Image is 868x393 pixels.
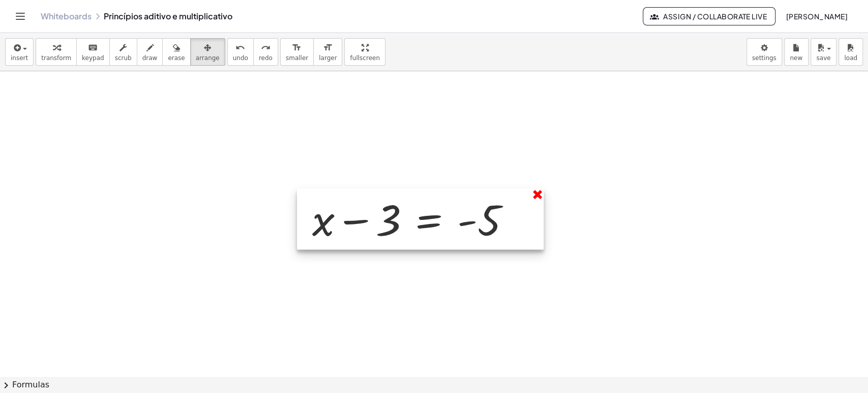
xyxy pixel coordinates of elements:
button: Toggle navigation [12,8,28,24]
i: format_size [292,42,302,54]
span: arrange [196,54,220,62]
button: transform [36,38,77,66]
span: fullscreen [350,54,379,62]
button: format_sizelarger [313,38,342,66]
i: format_size [323,42,333,54]
span: transform [41,54,71,62]
span: save [816,54,830,62]
i: undo [235,42,245,54]
span: keypad [82,54,104,62]
span: insert [11,54,28,62]
span: larger [319,54,337,62]
button: save [811,38,836,66]
button: scrub [109,38,137,66]
span: scrub [115,54,132,62]
button: draw [137,38,163,66]
span: redo [259,54,273,62]
button: undoundo [227,38,254,66]
span: erase [168,54,185,62]
button: arrange [190,38,225,66]
button: [PERSON_NAME] [777,7,856,25]
span: undo [233,54,248,62]
a: Whiteboards [41,11,92,21]
span: new [790,54,802,62]
button: Assign / Collaborate Live [643,7,775,25]
button: format_sizesmaller [280,38,314,66]
button: erase [162,38,190,66]
span: smaller [286,54,308,62]
button: settings [746,38,782,66]
span: load [844,54,857,62]
span: settings [752,54,776,62]
button: fullscreen [344,38,385,66]
i: redo [261,42,271,54]
button: insert [5,38,34,66]
i: keyboard [88,42,98,54]
span: Assign / Collaborate Live [651,12,767,21]
span: draw [142,54,158,62]
button: keyboardkeypad [76,38,110,66]
button: load [839,38,863,66]
button: new [784,38,809,66]
span: [PERSON_NAME] [786,12,848,21]
button: redoredo [253,38,278,66]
